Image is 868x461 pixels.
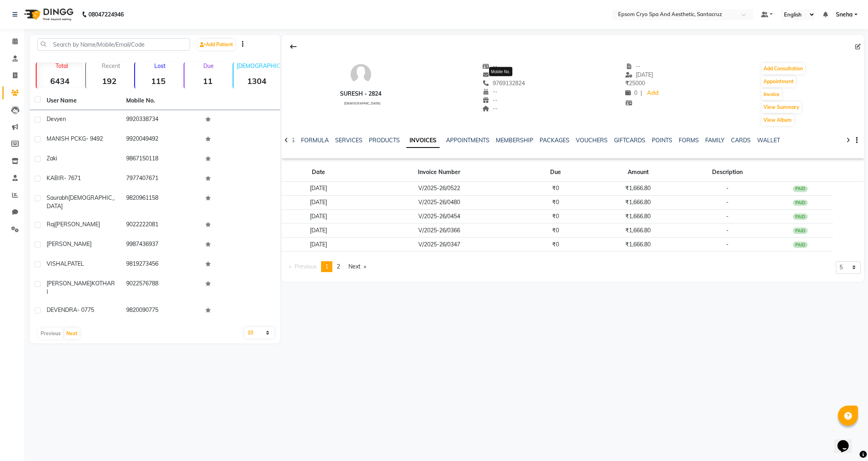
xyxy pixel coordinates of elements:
[47,194,115,210] span: [DEMOGRAPHIC_DATA]
[762,76,796,87] button: Appointment
[625,80,629,87] span: ₹
[47,174,64,182] span: KABIR
[138,62,182,70] p: Lost
[121,130,201,150] td: 9920049492
[55,221,100,228] span: [PERSON_NAME]
[64,328,80,339] button: Next
[652,137,672,144] a: POINTS
[47,155,57,162] span: zaki
[687,163,768,182] th: Description
[726,184,729,192] span: -
[135,76,182,86] strong: 115
[625,71,653,78] span: [DATE]
[762,63,805,74] button: Add Consultation
[47,194,68,201] span: saurabh
[184,76,231,86] strong: 11
[337,263,340,270] span: 2
[356,238,523,252] td: V/2025-26/0347
[523,195,589,209] td: ₹0
[42,92,121,110] th: User Name
[482,63,497,70] span: --
[762,115,794,126] button: View Album
[335,137,362,144] a: SERVICES
[793,227,808,234] div: PAID
[625,89,637,96] span: 0
[340,90,381,98] div: SURESH - 2824
[237,62,280,70] p: [DEMOGRAPHIC_DATA]
[356,195,523,209] td: V/2025-26/0480
[489,67,512,76] div: Mobile No.
[325,263,328,270] span: 1
[356,163,523,182] th: Invoice Number
[645,88,659,99] a: Add
[37,76,84,86] strong: 6434
[121,301,201,321] td: 9820090775
[757,137,780,144] a: WALLET
[233,76,280,86] strong: 1304
[20,3,76,26] img: logo
[762,102,801,113] button: View Summary
[589,195,687,209] td: ₹1,666.80
[47,221,55,228] span: raj
[496,137,533,144] a: MEMBERSHIP
[589,209,687,223] td: ₹1,666.80
[523,223,589,238] td: ₹0
[614,137,645,144] a: GIFTCARDS
[793,213,808,220] div: PAID
[77,306,94,313] span: - 0775
[482,71,497,78] span: --
[589,182,687,196] td: ₹1,666.80
[198,39,235,50] a: Add Patient
[482,80,525,87] span: 9769132824
[726,241,729,248] span: -
[589,238,687,252] td: ₹1,666.80
[301,137,329,144] a: FORMULA
[356,182,523,196] td: V/2025-26/0522
[369,137,400,144] a: PRODUCTS
[344,101,381,105] span: [DEMOGRAPHIC_DATA]
[726,227,729,234] span: -
[349,62,373,86] img: avatar
[836,10,853,19] span: Sneha
[282,182,356,196] td: [DATE]
[121,255,201,275] td: 9819273456
[726,213,729,220] span: -
[282,223,356,238] td: [DATE]
[762,89,782,100] button: Invoice
[282,195,356,209] td: [DATE]
[793,186,808,192] div: PAID
[121,169,201,189] td: 7977407671
[121,235,201,255] td: 9987436937
[282,209,356,223] td: [DATE]
[540,137,569,144] a: PACKAGES
[523,238,589,252] td: ₹0
[705,137,725,144] a: FAMILY
[121,215,201,235] td: 9022222081
[356,209,523,223] td: V/2025-26/0454
[89,62,133,70] p: Recent
[121,189,201,215] td: 9820961158
[47,280,92,287] span: [PERSON_NAME]
[625,63,641,70] span: --
[446,137,489,144] a: APPOINTMENTS
[834,429,860,453] iframe: chat widget
[64,174,81,182] span: - 7671
[482,88,497,95] span: --
[285,39,302,54] div: Back to Client
[47,306,77,313] span: DEVENDRA
[482,105,497,112] span: --
[186,62,231,70] p: Due
[121,110,201,130] td: 9920338734
[282,238,356,252] td: [DATE]
[679,137,699,144] a: FORMS
[589,163,687,182] th: Amount
[523,209,589,223] td: ₹0
[37,38,190,51] input: Search by Name/Mobile/Email/Code
[625,80,645,87] span: 25000
[793,200,808,206] div: PAID
[47,115,66,123] span: devyen
[86,135,103,142] span: - 9492
[47,240,92,248] span: [PERSON_NAME]
[482,96,497,104] span: --
[121,150,201,169] td: 9867150118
